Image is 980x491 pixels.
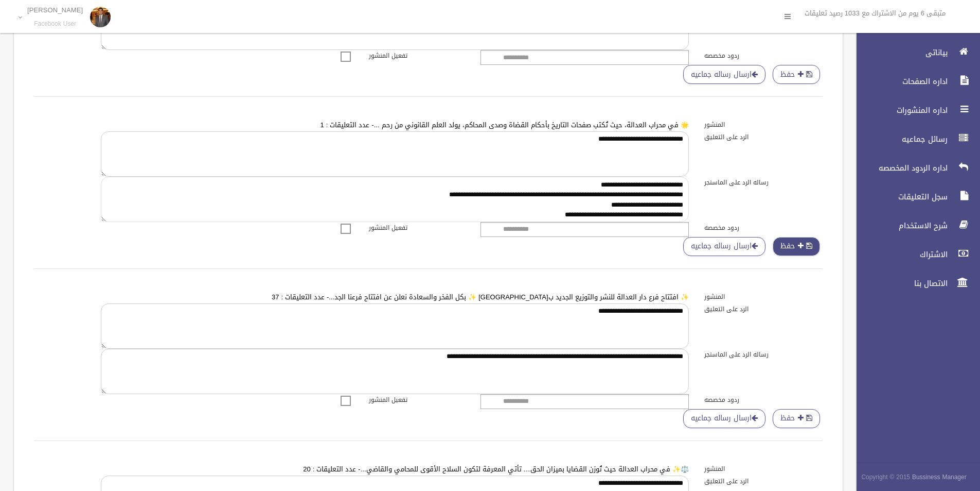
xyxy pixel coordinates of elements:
label: الرد على التعليق [697,131,830,143]
a: سجل التعليقات [848,185,980,208]
label: المنشور [697,291,830,302]
span: Copyright © 2015 [861,471,910,483]
label: ردود مخصصه [697,394,830,405]
span: شرح الاستخدام [848,221,951,231]
a: ارسال رساله جماعيه [683,409,765,428]
span: سجل التعليقات [848,192,951,202]
span: اداره الردود المخصصه [848,163,951,173]
a: ✨ افتتاح فرع دار العدالة للنشر والتوزيع الجديد ب[GEOGRAPHIC_DATA] ✨ بكل الفخر والسعادة نعلن عن اف... [272,291,689,303]
label: رساله الرد على الماسنجر [697,349,830,360]
label: ردود مخصصه [697,222,830,233]
a: الاتصال بنا [848,272,980,295]
a: بياناتى [848,41,980,64]
span: رسائل جماعيه [848,134,951,144]
label: تفعيل المنشور [361,222,495,233]
a: ⚖️✨ في محراب العدالة حيث تُوزن القضايا بميزان الحق… تأتي المعرفة لتكون السلاح الأقوى للمحامي والق... [303,463,688,476]
button: حفظ [773,65,820,84]
label: الرد على التعليق [697,476,830,487]
label: تفعيل المنشور [361,50,495,61]
label: تفعيل المنشور [361,394,495,405]
a: ارسال رساله جماعيه [683,65,765,84]
small: Facebook User [27,20,83,28]
a: رسائل جماعيه [848,128,980,150]
button: حفظ [773,237,820,256]
a: ارسال رساله جماعيه [683,237,765,256]
span: الاتصال بنا [848,278,951,289]
a: اداره المنشورات [848,99,980,122]
label: المنشور [697,119,830,130]
a: اداره الصفحات [848,70,980,93]
a: اداره الردود المخصصه [848,157,980,179]
label: رساله الرد على الماسنجر [697,177,830,188]
label: المنشور [697,463,830,475]
span: اداره المنشورات [848,105,951,115]
label: ردود مخصصه [697,50,830,61]
p: [PERSON_NAME] [27,6,83,14]
span: الاشتراك [848,249,951,260]
span: بياناتى [848,47,951,58]
label: الرد على التعليق [697,303,830,315]
span: اداره الصفحات [848,76,951,87]
a: الاشتراك [848,243,980,266]
strong: Bussiness Manager [912,471,967,483]
a: 🌟 في محراب العدالة، حيث تُكتب صفحات التاريخ بأحكام القضاة وصدى المحاكم، يولد العلم القانوني من رح... [320,118,689,131]
button: حفظ [773,409,820,428]
a: شرح الاستخدام [848,214,980,237]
